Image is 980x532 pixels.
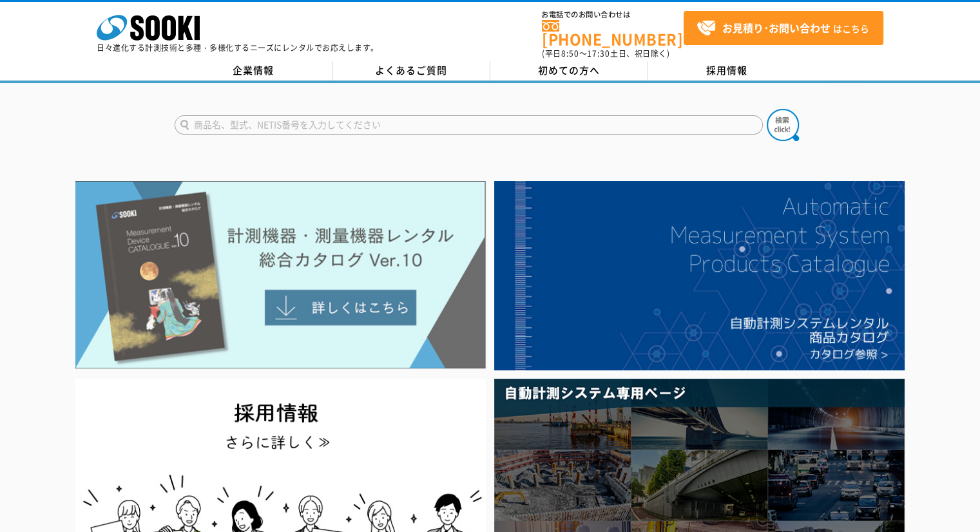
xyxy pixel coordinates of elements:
span: (平日 ～ 土日、祝日除く) [542,48,669,59]
img: btn_search.png [767,109,799,141]
a: よくあるご質問 [332,61,490,81]
a: お見積り･お問い合わせはこちら [684,11,883,45]
span: お電話でのお問い合わせは [542,11,684,19]
span: 17:30 [587,48,610,59]
img: 自動計測システムカタログ [494,181,905,370]
input: 商品名、型式、NETIS番号を入力してください [175,115,763,135]
a: 初めての方へ [490,61,648,81]
span: 8:50 [561,48,579,59]
a: 企業情報 [175,61,332,81]
strong: お見積り･お問い合わせ [722,20,831,35]
span: 初めての方へ [538,63,600,77]
span: はこちら [697,19,869,38]
img: Catalog Ver10 [75,181,486,369]
a: 採用情報 [648,61,806,81]
p: 日々進化する計測技術と多種・多様化するニーズにレンタルでお応えします。 [97,44,379,52]
a: [PHONE_NUMBER] [542,20,684,46]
